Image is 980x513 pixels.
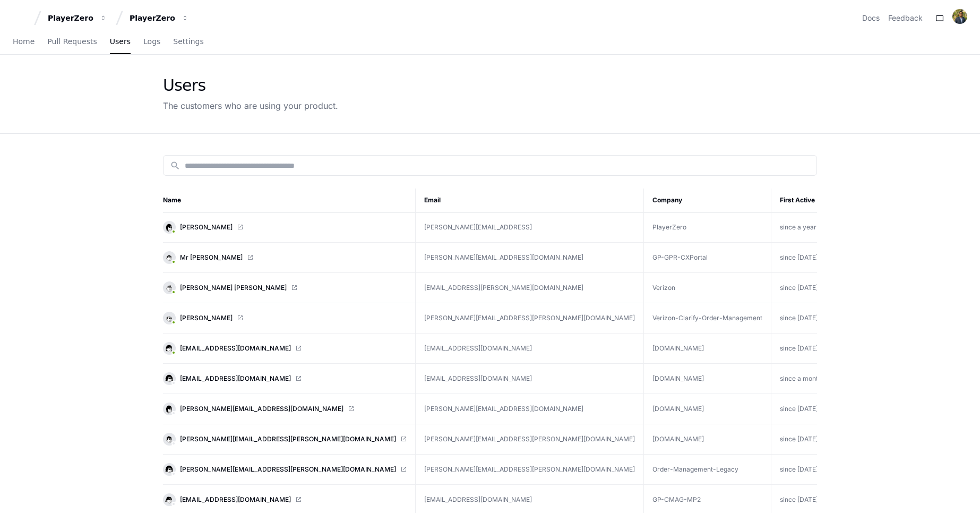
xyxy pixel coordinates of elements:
[163,433,407,446] a: [PERSON_NAME][EMAIL_ADDRESS][PERSON_NAME][DOMAIN_NAME]
[164,404,174,414] img: 11.svg
[952,9,967,24] img: avatar
[163,221,407,234] a: [PERSON_NAME]
[771,243,836,273] td: since [DATE]
[163,463,407,476] a: [PERSON_NAME][EMAIL_ADDRESS][PERSON_NAME][DOMAIN_NAME]
[771,334,836,364] td: since [DATE]
[416,424,644,455] td: [PERSON_NAME][EMAIL_ADDRESS][PERSON_NAME][DOMAIN_NAME]
[180,253,243,262] span: Mr [PERSON_NAME]
[416,394,644,424] td: [PERSON_NAME][EMAIL_ADDRESS][DOMAIN_NAME]
[180,465,396,474] span: [PERSON_NAME][EMAIL_ADDRESS][PERSON_NAME][DOMAIN_NAME]
[164,252,174,262] img: 8.svg
[173,30,203,54] a: Settings
[416,303,644,334] td: [PERSON_NAME][EMAIL_ADDRESS][PERSON_NAME][DOMAIN_NAME]
[163,493,407,506] a: [EMAIL_ADDRESS][DOMAIN_NAME]
[644,364,771,394] td: [DOMAIN_NAME]
[416,455,644,485] td: [PERSON_NAME][EMAIL_ADDRESS][PERSON_NAME][DOMAIN_NAME]
[164,464,174,474] img: 16.svg
[180,314,233,322] span: [PERSON_NAME]
[125,8,193,28] button: PlayerZero
[163,189,416,212] th: Name
[47,38,97,45] span: Pull Requests
[644,424,771,455] td: [DOMAIN_NAME]
[771,394,836,424] td: since [DATE]
[644,394,771,424] td: [DOMAIN_NAME]
[110,38,131,45] span: Users
[164,283,174,293] img: 7.svg
[130,13,175,23] div: PlayerZero
[163,281,407,294] a: [PERSON_NAME] [PERSON_NAME]
[771,455,836,485] td: since [DATE]
[180,435,396,443] span: [PERSON_NAME][EMAIL_ADDRESS][PERSON_NAME][DOMAIN_NAME]
[48,13,93,23] div: PlayerZero
[771,189,836,212] th: First Active
[163,76,338,95] div: Users
[771,364,836,394] td: since a month ago
[180,284,287,292] span: [PERSON_NAME] [PERSON_NAME]
[180,374,291,383] span: [EMAIL_ADDRESS][DOMAIN_NAME]
[173,38,203,45] span: Settings
[164,434,174,444] img: 12.svg
[44,8,111,28] button: PlayerZero
[644,212,771,243] td: PlayerZero
[644,455,771,485] td: Order-Management-Legacy
[416,364,644,394] td: [EMAIL_ADDRESS][DOMAIN_NAME]
[180,344,291,353] span: [EMAIL_ADDRESS][DOMAIN_NAME]
[862,13,880,23] a: Docs
[47,30,97,54] a: Pull Requests
[163,342,407,355] a: [EMAIL_ADDRESS][DOMAIN_NAME]
[644,303,771,334] td: Verizon-Clarify-Order-Management
[180,495,291,504] span: [EMAIL_ADDRESS][DOMAIN_NAME]
[416,334,644,364] td: [EMAIL_ADDRESS][DOMAIN_NAME]
[143,30,160,54] a: Logs
[644,334,771,364] td: [DOMAIN_NAME]
[13,38,35,45] span: Home
[163,312,407,324] a: [PERSON_NAME]
[771,424,836,455] td: since [DATE]
[771,303,836,334] td: since [DATE]
[416,243,644,273] td: [PERSON_NAME][EMAIL_ADDRESS][DOMAIN_NAME]
[164,373,174,383] img: 15.svg
[888,13,923,23] button: Feedback
[164,494,174,505] img: 2.svg
[164,222,174,232] img: 11.svg
[163,403,407,415] a: [PERSON_NAME][EMAIL_ADDRESS][DOMAIN_NAME]
[416,189,644,212] th: Email
[164,343,174,353] img: 1.svg
[163,251,407,264] a: Mr [PERSON_NAME]
[13,30,35,54] a: Home
[110,30,131,54] a: Users
[180,405,343,413] span: [PERSON_NAME][EMAIL_ADDRESS][DOMAIN_NAME]
[946,478,975,507] iframe: Open customer support
[170,160,180,171] mat-icon: search
[644,243,771,273] td: GP-GPR-CXPortal
[771,273,836,303] td: since [DATE]
[164,313,174,323] img: 13.svg
[416,212,644,243] td: [PERSON_NAME][EMAIL_ADDRESS]
[644,189,771,212] th: Company
[644,273,771,303] td: Verizon
[416,273,644,303] td: [EMAIL_ADDRESS][PERSON_NAME][DOMAIN_NAME]
[180,223,233,232] span: [PERSON_NAME]
[771,212,836,243] td: since a year ago
[143,38,160,45] span: Logs
[163,372,407,385] a: [EMAIL_ADDRESS][DOMAIN_NAME]
[163,99,338,112] div: The customers who are using your product.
